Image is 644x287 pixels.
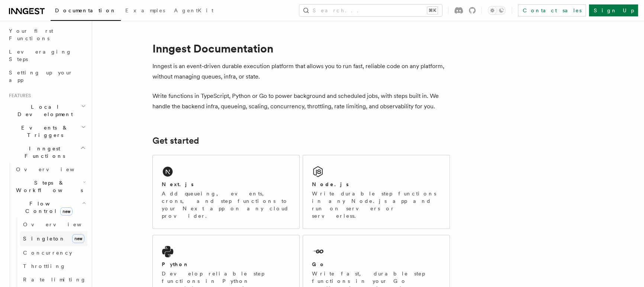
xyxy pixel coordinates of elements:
[6,124,81,139] span: Events & Triggers
[121,2,170,20] a: Examples
[23,250,72,256] span: Concurrency
[427,7,438,14] kbd: ⌘K
[6,66,87,87] a: Setting up your app
[23,236,65,242] span: Singleton
[589,4,638,16] a: Sign Up
[303,155,450,229] a: Node.jsWrite durable step functions in any Node.js app and run on servers or serverless.
[13,163,87,176] a: Overview
[23,277,86,283] span: Rate limiting
[20,218,87,231] a: Overview
[170,2,218,20] a: AgentKit
[152,61,450,82] p: Inngest is an event-driven durable execution platform that allows you to run fast, reliable code ...
[55,7,116,13] span: Documentation
[20,246,87,259] a: Concurrency
[125,7,165,13] span: Examples
[23,263,66,269] span: Throttling
[13,200,82,215] span: Flow Control
[518,4,586,16] a: Contact sales
[162,261,189,268] h2: Python
[312,181,349,188] h2: Node.js
[51,2,121,21] a: Documentation
[152,155,300,229] a: Next.jsAdd queueing, events, crons, and step functions to your Next app on any cloud provider.
[13,176,87,197] button: Steps & Workflows
[9,28,53,41] span: Your first Functions
[6,121,87,142] button: Events & Triggers
[6,93,31,99] span: Features
[13,197,87,218] button: Flow Controlnew
[152,42,450,55] h1: Inngest Documentation
[162,181,194,188] h2: Next.js
[312,190,441,220] p: Write durable step functions in any Node.js app and run on servers or serverless.
[23,221,100,227] span: Overview
[6,45,87,66] a: Leveraging Steps
[72,234,84,243] span: new
[162,190,290,220] p: Add queueing, events, crons, and step functions to your Next app on any cloud provider.
[16,166,93,172] span: Overview
[20,259,87,273] a: Throttling
[9,70,73,83] span: Setting up your app
[6,24,87,45] a: Your first Functions
[152,91,450,112] p: Write functions in TypeScript, Python or Go to power background and scheduled jobs, with steps bu...
[20,231,87,246] a: Singletonnew
[6,103,81,118] span: Local Development
[312,261,325,268] h2: Go
[9,49,72,62] span: Leveraging Steps
[6,100,87,121] button: Local Development
[488,6,506,15] button: Toggle dark mode
[6,142,87,163] button: Inngest Functions
[174,7,213,13] span: AgentKit
[299,4,442,16] button: Search...⌘K
[13,179,83,194] span: Steps & Workflows
[6,145,80,160] span: Inngest Functions
[152,135,199,146] a: Get started
[20,273,87,286] a: Rate limiting
[60,207,73,216] span: new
